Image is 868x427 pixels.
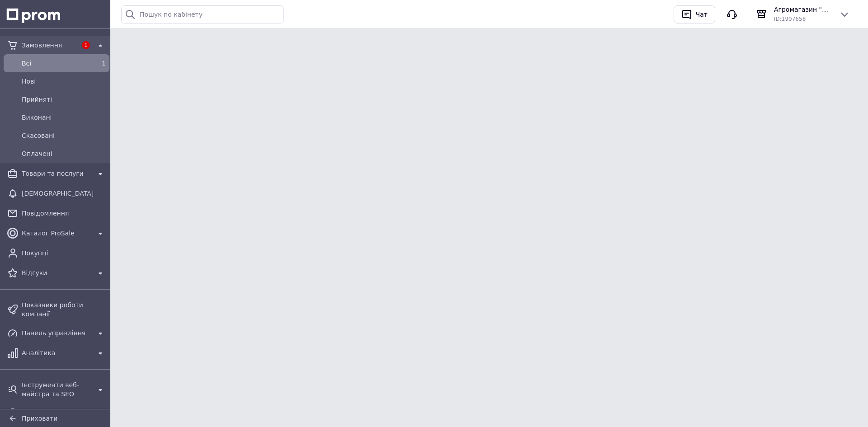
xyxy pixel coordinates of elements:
span: Аналітика [22,348,91,357]
span: Товари та послуги [22,169,91,178]
button: Чат [674,5,715,23]
span: 1 [102,60,106,67]
span: Оплачені [22,149,106,158]
span: 1 [82,41,90,49]
span: Панель управління [22,328,91,338]
span: Каталог ProSale [22,229,91,238]
span: Замовлення [22,41,77,50]
span: Нові [22,77,106,86]
span: Відгуки [22,268,91,277]
span: Показники роботи компанії [22,300,106,319]
span: Агромагазин "ФермерРОСТ" [774,5,832,14]
span: Інструменти веб-майстра та SEO [22,380,91,399]
input: Пошук по кабінету [121,5,284,23]
span: [DEMOGRAPHIC_DATA] [22,189,106,198]
span: Покупці [22,249,106,258]
span: Всi [22,59,88,68]
span: Управління сайтом [22,408,91,418]
span: Скасовані [22,131,106,140]
span: Повідомлення [22,209,106,218]
span: Приховати [22,415,57,422]
span: Прийняті [22,95,106,104]
div: Чат [694,8,709,21]
span: Виконані [22,113,106,122]
span: ID: 1907658 [774,16,806,22]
